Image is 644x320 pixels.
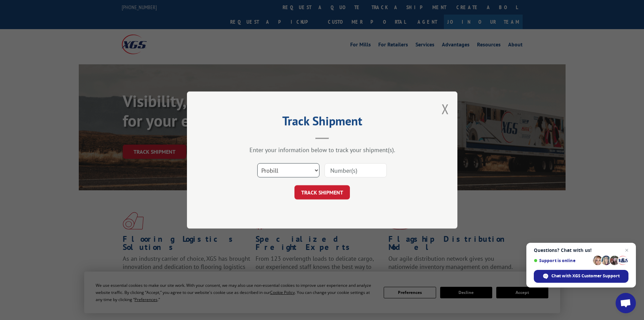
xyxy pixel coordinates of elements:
[534,258,591,263] span: Support is online
[442,100,449,118] button: Close modal
[551,273,620,279] span: Chat with XGS Customer Support
[534,270,628,283] div: Chat with XGS Customer Support
[534,248,628,253] span: Questions? Chat with us!
[325,163,387,177] input: Number(s)
[616,293,636,313] div: Open chat
[294,185,350,199] button: TRACK SHIPMENT
[221,146,424,154] div: Enter your information below to track your shipment(s).
[623,246,631,254] span: Close chat
[221,116,424,129] h2: Track Shipment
